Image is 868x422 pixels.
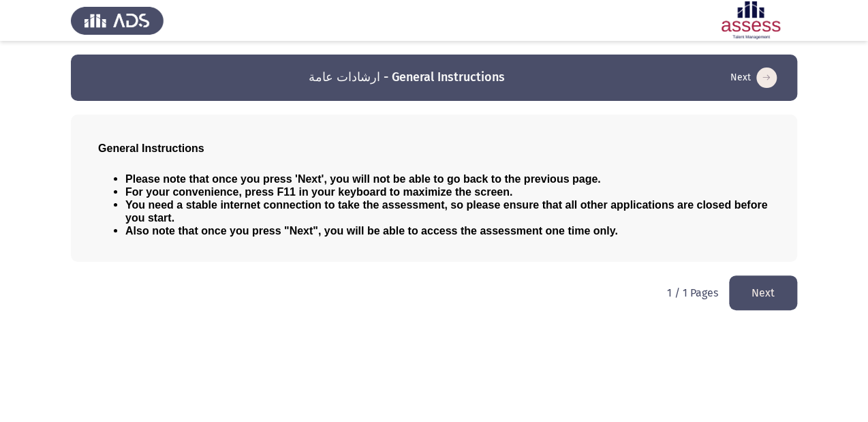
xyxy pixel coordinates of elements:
[729,275,797,310] button: load next page
[309,69,505,86] h3: ارشادات عامة - General Instructions
[125,186,512,198] span: For your convenience, press F11 in your keyboard to maximize the screen.
[667,286,718,299] p: 1 / 1 Pages
[704,1,797,40] img: Assessment logo of ASSESS Employability - EBI
[98,142,204,154] span: General Instructions
[125,173,601,185] span: Please note that once you press 'Next', you will not be able to go back to the previous page.
[125,225,618,237] span: Also note that once you press "Next", you will be able to access the assessment one time only.
[726,67,781,89] button: load next page
[125,199,767,224] span: You need a stable internet connection to take the assessment, so please ensure that all other app...
[71,1,164,40] img: Assess Talent Management logo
